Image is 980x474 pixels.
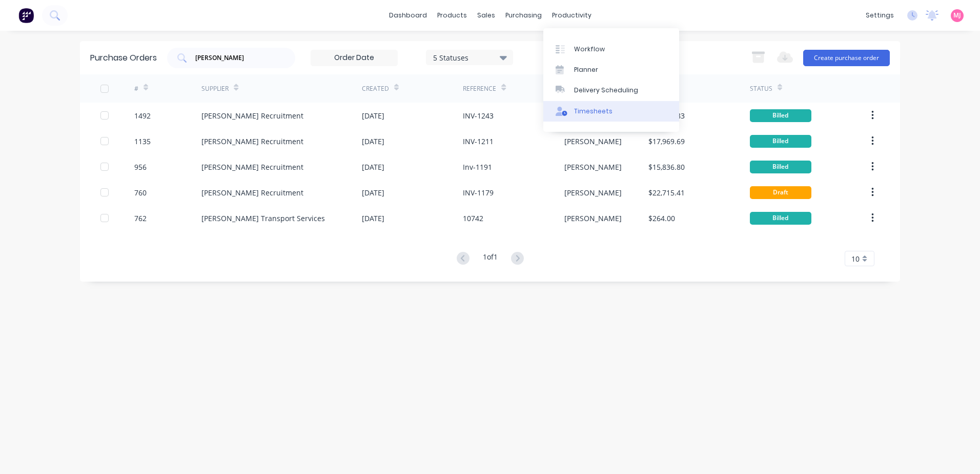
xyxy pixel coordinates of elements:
div: INV-1211 [463,136,494,147]
div: productivity [547,8,597,23]
div: purchasing [500,8,547,23]
a: dashboard [384,8,432,23]
div: 762 [134,213,147,224]
div: 5 Statuses [433,52,506,63]
div: Billed [750,135,811,148]
span: MJ [953,11,961,20]
div: [PERSON_NAME] [564,213,622,224]
div: [PERSON_NAME] [564,187,622,198]
div: Inv-1191 [463,162,492,172]
a: Timesheets [543,101,679,122]
div: 1492 [134,110,151,121]
div: 1 of 1 [483,251,498,266]
div: # [134,84,138,93]
div: [PERSON_NAME] Recruitment [201,110,303,121]
button: Create purchase order [803,50,890,66]
div: Reference [463,84,496,93]
div: 956 [134,162,147,172]
div: Status [750,84,772,93]
div: Billed [750,212,811,225]
div: 10742 [463,213,483,224]
div: Delivery Scheduling [574,86,638,95]
div: [PERSON_NAME] Recruitment [201,187,303,198]
div: 1135 [134,136,151,147]
div: Planner [574,65,598,74]
div: Draft [750,186,811,199]
div: INV-1243 [463,110,494,121]
div: [PERSON_NAME] Recruitment [201,136,303,147]
div: $17,969.69 [648,136,685,147]
div: [DATE] [362,162,384,172]
div: [PERSON_NAME] [564,136,622,147]
div: $264.00 [648,213,675,224]
div: Purchase Orders [90,52,157,64]
div: Billed [750,161,811,173]
img: Factory [18,8,34,23]
div: Timesheets [574,107,612,116]
div: Supplier [201,84,229,93]
div: [PERSON_NAME] Recruitment [201,162,303,172]
div: [DATE] [362,136,384,147]
div: $22,715.41 [648,187,685,198]
div: [DATE] [362,187,384,198]
div: Workflow [574,45,605,54]
div: [PERSON_NAME] Transport Services [201,213,325,224]
input: Order Date [311,50,397,66]
div: Billed [750,109,811,122]
div: $15,836.80 [648,162,685,172]
div: sales [472,8,500,23]
div: [DATE] [362,110,384,121]
div: [DATE] [362,213,384,224]
div: INV-1179 [463,187,494,198]
div: settings [861,8,899,23]
a: Workflow [543,38,679,59]
input: Search purchase orders... [194,53,279,63]
a: Delivery Scheduling [543,80,679,101]
div: products [432,8,472,23]
div: Created [362,84,389,93]
div: [PERSON_NAME] [564,162,622,172]
span: 10 [851,253,860,264]
div: 760 [134,187,147,198]
a: Planner [543,60,679,80]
